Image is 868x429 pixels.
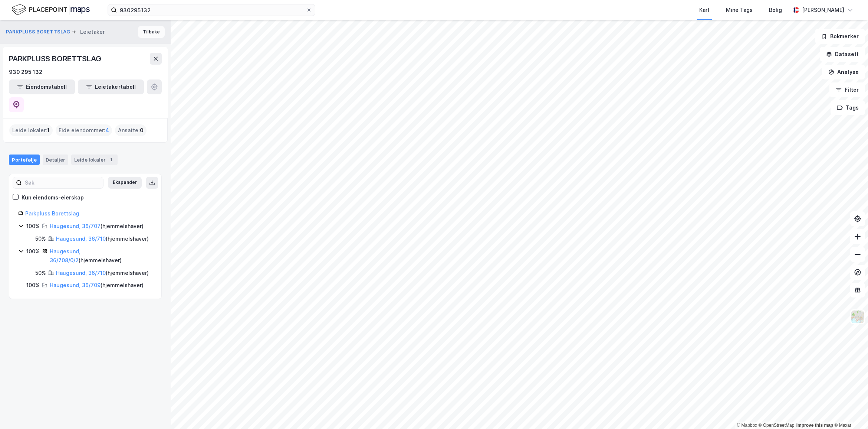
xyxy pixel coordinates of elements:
span: 1 [47,126,50,135]
button: Filter [829,82,865,97]
button: PARKPLUSS BORETTSLAG [6,28,72,36]
button: Leietakertabell [78,79,144,94]
div: 100% [26,247,40,256]
input: Søk [22,177,103,188]
span: 4 [105,126,109,135]
div: Portefølje [9,155,40,165]
a: Improve this map [796,423,833,428]
button: Tags [831,100,865,115]
div: Bolig [769,6,782,14]
input: Søk på adresse, matrikkel, gårdeiere, leietakere eller personer [117,4,306,16]
div: 100% [26,281,40,290]
button: Ekspander [108,177,142,189]
div: Detaljer [43,155,68,165]
button: Analyse [822,65,865,79]
div: Leietaker [80,27,105,36]
a: Parkpluss Borettslag [25,210,79,217]
div: ( hjemmelshaver ) [50,281,144,290]
button: Eiendomstabell [9,79,75,94]
a: Haugesund, 36/710 [56,270,106,276]
div: 1 [107,156,115,163]
button: Bokmerker [815,29,865,44]
div: ( hjemmelshaver ) [56,234,149,243]
div: Kontrollprogram for chat [831,393,868,429]
a: OpenStreetMap [759,423,795,428]
div: [PERSON_NAME] [802,6,844,14]
img: Z [851,310,865,324]
div: Leide lokaler [71,155,118,165]
button: Tilbake [138,26,165,38]
iframe: Chat Widget [831,393,868,429]
div: Kart [699,6,710,14]
a: Haugesund, 36/709 [50,282,101,288]
div: 930 295 132 [9,68,42,77]
div: 50% [35,234,46,243]
a: Haugesund, 36/710 [56,235,106,242]
span: 0 [140,126,144,135]
a: Mapbox [737,423,757,428]
div: PARKPLUSS BORETTSLAG [9,53,103,65]
img: logo.f888ab2527a4732fd821a326f86c7f29.svg [12,3,90,16]
div: Ansatte : [115,124,147,136]
div: ( hjemmelshaver ) [56,269,149,277]
div: Kun eiendoms-eierskap [22,193,84,202]
div: 50% [35,269,46,277]
div: ( hjemmelshaver ) [50,247,152,265]
div: Eide eiendommer : [56,124,112,136]
div: Leide lokaler : [9,124,53,136]
div: 100% [26,222,40,231]
a: Haugesund, 36/708/0/2 [50,248,80,263]
button: Datasett [820,47,865,62]
div: ( hjemmelshaver ) [50,222,144,231]
a: Haugesund, 36/707 [50,223,101,229]
div: Mine Tags [726,6,753,14]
